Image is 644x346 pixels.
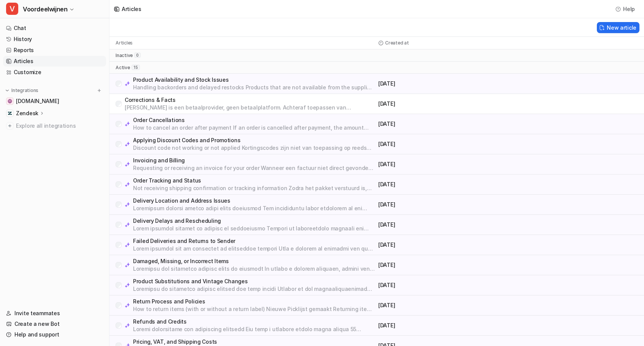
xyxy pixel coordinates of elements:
span: [DOMAIN_NAME] [16,97,59,105]
p: Damaged, Missing, or Incorrect Items [133,257,375,265]
p: Order Cancellations [133,116,375,124]
img: Zendesk [8,111,12,116]
p: [DATE] [378,221,507,229]
p: [DATE] [378,100,507,108]
span: 0 [134,52,141,58]
p: [DATE] [378,261,507,269]
button: Integrations [3,87,41,94]
img: expand menu [5,88,10,93]
p: Created at [385,40,409,46]
a: History [3,34,106,44]
p: [DATE] [378,322,507,329]
p: [DATE] [378,181,507,188]
p: Discount code not working or not applied Kortingscodes zijn niet van toepassing op reeds afgeprij... [133,144,375,152]
p: Requesting or receiving an invoice for your order Wanneer een factuur niet direct gevonden kan wo... [133,164,375,172]
p: Loremipsum dolorsi ametco adipi elits doeiusmod Tem incididuntu labor etdolorem al eni adminim ve... [133,205,375,212]
img: www.voordeelwijnen.nl [8,99,12,103]
p: Lorem ipsumdol sitamet co adipisc el seddoeiusmo Tempori ut laboreetdolo magnaali eni adm veniamq... [133,225,375,232]
p: [DATE] [378,120,507,128]
p: inactive [116,52,133,59]
button: New article [597,22,639,33]
p: Loremipsu dol sitametco adipisc elits do eiusmodt In utlabo e dolorem aliquaen, admini ven quisno... [133,265,375,273]
p: How to cancel an order after payment If an order is cancelled after payment, the amount paid will... [133,124,375,132]
a: Create a new Bot [3,319,106,329]
p: Delivery Location and Address Issues [133,197,375,205]
p: Product Substitutions and Vintage Changes [133,278,375,285]
p: Lorem ipsumdol sit am consectet ad elitseddoe tempori Utla e dolorem al enimadmi ven qu no exerci... [133,245,375,252]
p: Pricing, VAT, and Shipping Costs [133,338,375,346]
a: Articles [3,56,106,67]
a: Help and support [3,329,106,340]
p: Not receiving shipping confirmation or tracking information Zodra het pakket verstuurd is, wordt ... [133,184,375,192]
p: [DATE] [378,140,507,148]
p: [DATE] [378,80,507,87]
a: Customize [3,67,106,78]
p: [DATE] [378,302,507,309]
span: Voordeelwijnen [23,4,67,14]
p: Loremi dolorsitame con adipiscing elitsedd Eiu temp i utlabore etdolo magna aliqua 55 enimadmin v... [133,325,375,333]
p: Integrations [11,87,38,94]
div: Articles [122,5,141,13]
a: Reports [3,45,106,56]
p: Delivery Delays and Rescheduling [133,217,375,225]
p: Product Availability and Stock Issues [133,76,375,84]
p: Return Process and Policies [133,298,375,305]
p: Invoicing and Billing [133,157,375,164]
span: 15 [132,65,140,70]
p: [DATE] [378,281,507,289]
p: Loremipsu do sitametco adipisc elitsed doe temp incidi Utlabor et dol magnaaliquaenimadm venia qu... [133,285,375,293]
p: [DATE] [378,201,507,208]
p: Failed Deliveries and Returns to Sender [133,237,375,245]
p: [PERSON_NAME] is een betaalprovider, geen betaalplatform. Achteraf toepassen van kortingscode op ... [125,104,375,111]
a: www.voordeelwijnen.nl[DOMAIN_NAME] [3,96,106,106]
p: [DATE] [378,241,507,249]
span: Explore all integrations [16,120,103,132]
img: menu_add.svg [97,88,102,93]
img: explore all integrations [6,122,14,130]
p: Corrections & Facts [125,96,375,104]
p: Order Tracking and Status [133,177,375,184]
p: How to return items (with or without a return label) Nieuwe Picklijst gemaakt Returning items due... [133,305,375,313]
p: Handling backorders and delayed restocks Products that are not available from the supplier are se... [133,84,375,91]
p: Applying Discount Codes and Promotions [133,136,375,144]
p: [DATE] [378,160,507,168]
a: Explore all integrations [3,121,106,131]
p: Refunds and Credits [133,318,375,325]
a: Chat [3,23,106,33]
p: active [116,65,130,71]
button: Help [613,3,638,14]
p: Articles [116,40,133,46]
p: Zendesk [16,110,38,117]
span: V [6,3,18,15]
a: Invite teammates [3,308,106,319]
